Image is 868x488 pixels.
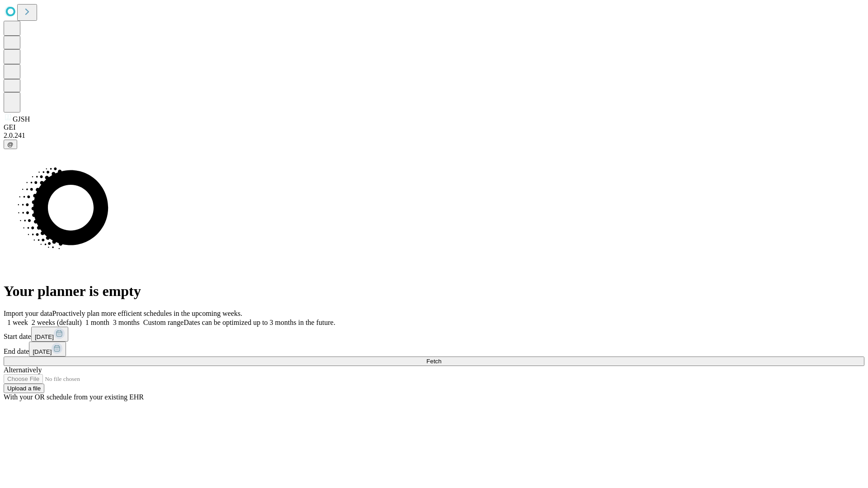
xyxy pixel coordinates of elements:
span: Import your data [4,310,52,317]
span: Custom range [143,319,184,326]
button: [DATE] [31,327,68,342]
span: Alternatively [4,366,42,374]
span: @ [7,141,14,148]
button: [DATE] [29,342,66,357]
span: Proactively plan more efficient schedules in the upcoming weeks. [52,310,242,317]
span: [DATE] [35,333,54,340]
span: 1 week [7,319,28,326]
button: @ [4,140,17,149]
div: 2.0.241 [4,131,864,140]
h1: Your planner is empty [4,283,864,300]
button: Fetch [4,357,864,366]
div: Start date [4,327,864,342]
span: Fetch [426,358,441,365]
span: 1 month [85,319,109,326]
span: Dates can be optimized up to 3 months in the future. [184,319,335,326]
span: With your OR schedule from your existing EHR [4,393,144,401]
span: [DATE] [33,348,52,355]
span: 3 months [113,319,140,326]
span: 2 weeks (default) [32,319,82,326]
span: GJSH [13,115,30,123]
div: GEI [4,123,864,131]
button: Upload a file [4,384,44,393]
div: End date [4,342,864,357]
